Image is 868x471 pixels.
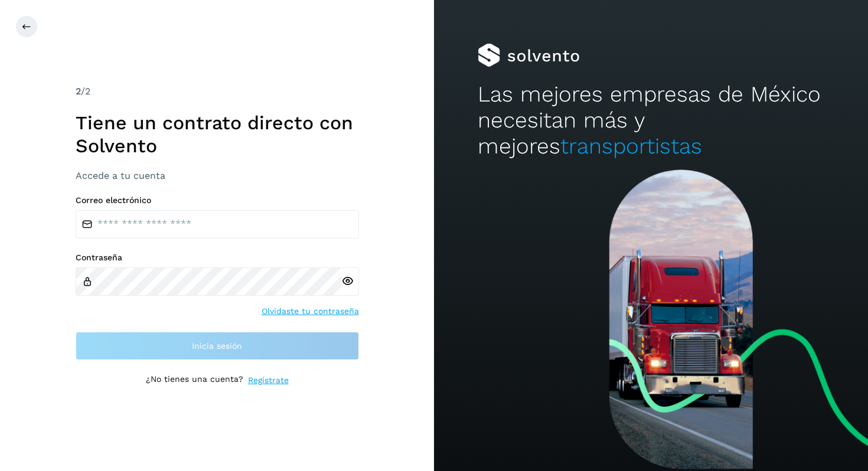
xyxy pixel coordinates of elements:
[192,342,242,350] span: Inicia sesión
[76,84,359,99] div: /2
[262,305,359,318] a: Olvidaste tu contraseña
[76,332,359,360] button: Inicia sesión
[560,133,702,159] span: transportistas
[76,112,359,157] h1: Tiene un contrato directo con Solvento
[76,170,359,181] h3: Accede a tu cuenta
[76,86,81,97] span: 2
[478,81,825,160] h2: Las mejores empresas de México necesitan más y mejores
[76,195,359,205] label: Correo electrónico
[248,374,289,387] a: Regístrate
[146,374,243,387] p: ¿No tienes una cuenta?
[76,253,359,263] label: Contraseña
